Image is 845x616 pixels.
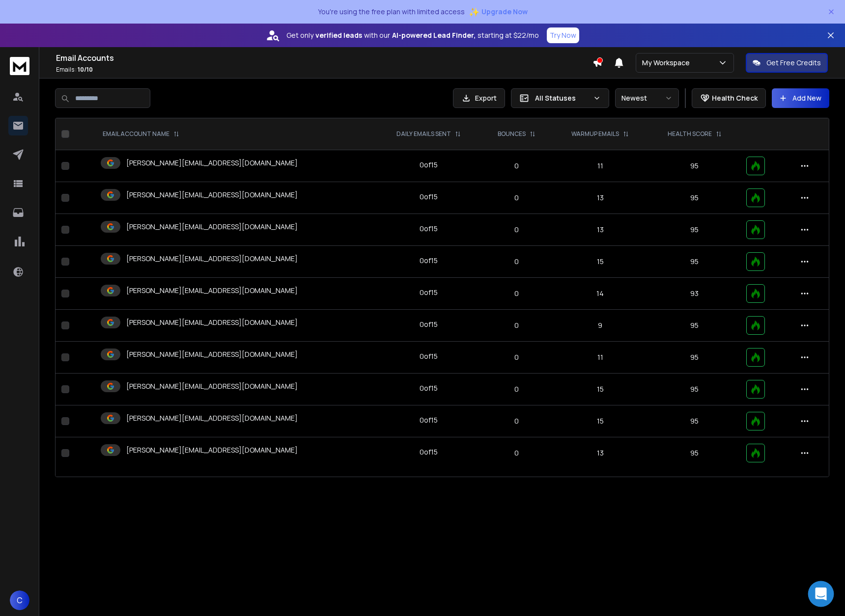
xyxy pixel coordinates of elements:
[571,130,619,138] p: WARMUP EMAILS
[535,93,589,103] p: All Statuses
[487,352,546,362] p: 0
[396,130,451,138] p: DAILY EMAILS SENT
[552,182,648,214] td: 13
[487,161,546,171] p: 0
[126,445,298,455] p: [PERSON_NAME][EMAIL_ADDRESS][DOMAIN_NAME]
[692,88,766,108] button: Health Check
[648,150,740,182] td: 95
[552,150,648,182] td: 11
[126,381,298,391] p: [PERSON_NAME][EMAIL_ADDRESS][DOMAIN_NAME]
[126,286,298,295] p: [PERSON_NAME][EMAIL_ADDRESS][DOMAIN_NAME]
[420,160,438,170] div: 0 of 15
[318,7,465,17] p: You're using the free plan with limited access
[453,88,505,108] button: Export
[420,447,438,457] div: 0 of 15
[487,321,546,330] p: 0
[10,590,29,610] button: C
[772,88,829,108] button: Add New
[668,130,712,138] p: HEALTH SCORE
[420,224,438,234] div: 0 of 15
[10,57,29,75] img: logo
[766,58,821,68] p: Get Free Credits
[648,310,740,342] td: 95
[126,222,298,232] p: [PERSON_NAME][EMAIL_ADDRESS][DOMAIN_NAME]
[126,254,298,264] p: [PERSON_NAME][EMAIL_ADDRESS][DOMAIN_NAME]
[648,182,740,214] td: 95
[56,52,592,64] h1: Email Accounts
[420,192,438,202] div: 0 of 15
[552,214,648,246] td: 13
[481,7,528,17] span: Upgrade Now
[420,351,438,361] div: 0 of 15
[420,256,438,266] div: 0 of 15
[126,349,298,359] p: [PERSON_NAME][EMAIL_ADDRESS][DOMAIN_NAME]
[420,415,438,425] div: 0 of 15
[487,416,546,426] p: 0
[487,225,546,235] p: 0
[746,53,828,73] button: Get Free Credits
[615,88,679,108] button: Newest
[498,130,526,138] p: BOUNCES
[552,405,648,437] td: 15
[78,65,93,74] span: 10 / 10
[126,158,298,168] p: [PERSON_NAME][EMAIL_ADDRESS][DOMAIN_NAME]
[712,93,758,103] p: Health Check
[552,246,648,278] td: 15
[469,2,528,22] button: ✨Upgrade Now
[126,190,298,200] p: [PERSON_NAME][EMAIL_ADDRESS][DOMAIN_NAME]
[552,310,648,342] td: 9
[550,30,576,40] p: Try Now
[126,318,298,327] p: [PERSON_NAME][EMAIL_ADDRESS][DOMAIN_NAME]
[648,246,740,278] td: 95
[547,27,579,43] button: Try Now
[552,437,648,469] td: 13
[648,342,740,374] td: 95
[648,374,740,405] td: 95
[552,342,648,374] td: 11
[648,437,740,469] td: 95
[392,30,476,40] strong: AI-powered Lead Finder,
[103,130,179,138] div: EMAIL ACCOUNT NAME
[487,384,546,394] p: 0
[552,374,648,405] td: 15
[420,288,438,297] div: 0 of 15
[286,30,539,40] p: Get only with our starting at $22/mo
[487,289,546,298] p: 0
[420,383,438,393] div: 0 of 15
[642,58,694,68] p: My Workspace
[487,448,546,458] p: 0
[315,30,362,40] strong: verified leads
[56,66,592,74] p: Emails :
[469,5,479,19] span: ✨
[420,320,438,329] div: 0 of 15
[487,257,546,267] p: 0
[808,581,834,607] div: Open Intercom Messenger
[126,413,298,423] p: [PERSON_NAME][EMAIL_ADDRESS][DOMAIN_NAME]
[648,405,740,437] td: 95
[552,278,648,310] td: 14
[648,214,740,246] td: 95
[648,278,740,310] td: 93
[487,193,546,203] p: 0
